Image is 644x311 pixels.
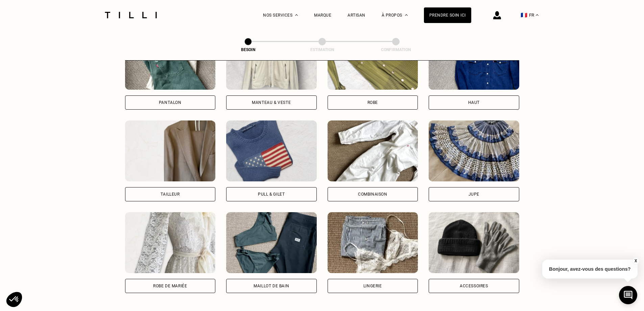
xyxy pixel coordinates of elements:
[424,7,471,23] a: Prendre soin ici
[328,120,418,181] img: Tilli retouche votre Combinaison
[102,12,159,18] img: Logo du service de couturière Tilli
[214,47,282,52] div: Besoin
[161,192,180,196] div: Tailleur
[542,260,638,279] p: Bonjour, avez-vous des questions?
[536,14,539,16] img: menu déroulant
[288,47,356,52] div: Estimation
[493,11,501,19] img: icône connexion
[328,212,418,273] img: Tilli retouche votre Lingerie
[125,212,216,273] img: Tilli retouche votre Robe de mariée
[367,101,378,105] div: Robe
[460,284,488,288] div: Accessoires
[226,212,317,273] img: Tilli retouche votre Maillot de bain
[362,47,430,52] div: Confirmation
[314,13,331,18] a: Marque
[363,284,382,288] div: Lingerie
[159,101,182,105] div: Pantalon
[258,192,285,196] div: Pull & gilet
[429,120,519,181] img: Tilli retouche votre Jupe
[521,12,527,18] span: 🇫🇷
[358,192,387,196] div: Combinaison
[295,14,298,16] img: Menu déroulant
[468,101,480,105] div: Haut
[469,192,479,196] div: Jupe
[348,13,365,18] a: Artisan
[153,284,187,288] div: Robe de mariée
[252,101,291,105] div: Manteau & Veste
[254,284,289,288] div: Maillot de bain
[405,14,408,16] img: Menu déroulant à propos
[429,212,519,273] img: Tilli retouche votre Accessoires
[125,120,216,181] img: Tilli retouche votre Tailleur
[226,120,317,181] img: Tilli retouche votre Pull & gilet
[632,257,639,265] button: X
